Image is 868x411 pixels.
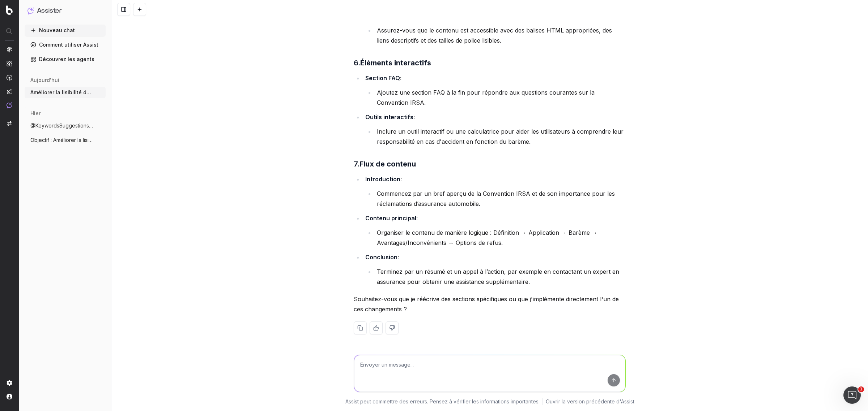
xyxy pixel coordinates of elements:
[7,380,12,386] img: Paramètre
[25,53,106,65] a: Découvrez les agents
[27,7,34,14] img: Assister
[377,190,617,207] font: Commencez par un bref aperçu de la Convention IRSA et de son importance pour les réclamations d’a...
[354,59,360,67] font: 6.
[365,254,397,261] font: Conclusion
[345,398,540,404] font: Assist peut commettre des erreurs. Pensez à vérifier les informations importantes.
[37,8,62,14] font: Assister
[7,47,12,52] img: Analytique
[7,121,12,126] img: Projet Switch
[30,137,119,143] font: Objectif : Améliorer la lisibilité de l'UR
[30,122,144,129] font: @KeywordsSuggestions propose moi des mots
[377,229,599,246] font: Organiser le contenu de manière logique : Définition → Application → Barème → Avantages/Inconvéni...
[397,254,399,261] font: :
[354,295,621,313] font: Souhaitez-vous que je réécrive des sections spécifiques ou que j'implémente directement l'un de c...
[7,60,12,66] img: Intelligence
[7,394,12,399] img: Mon compte
[39,27,75,33] font: Nouveau chat
[7,88,12,94] img: Studio
[6,5,13,15] img: Logo Botify
[365,176,400,183] font: Introduction
[7,102,12,108] img: Assister
[30,89,105,95] font: Améliorer la lisibilité de [URL]
[365,74,400,82] font: Section FAQ
[27,6,103,16] button: Assister
[377,27,614,44] font: Assurez-vous que le contenu est accessible avec des balises HTML appropriées, des liens descripti...
[30,77,59,83] font: aujourd'hui
[30,110,41,116] font: hier
[360,59,431,67] font: Éléments interactifs
[25,134,106,146] button: Objectif : Améliorer la lisibilité de l'UR
[39,56,94,62] font: Découvrez les agents
[25,25,106,36] button: Nouveau chat
[377,128,625,145] font: Inclure un outil interactif ou une calculatrice pour aider les utilisateurs à comprendre leur res...
[25,87,106,98] button: Améliorer la lisibilité de [URL]
[546,398,634,405] a: Ouvrir la version précédente d'Assist
[354,160,359,168] font: 7.
[413,113,415,121] font: :
[843,386,861,404] iframe: Chat en direct par interphone
[400,74,401,82] font: :
[39,42,98,48] font: Comment utiliser Assist
[416,215,418,222] font: :
[860,387,863,391] font: 1
[359,160,416,168] font: Flux de contenu
[7,74,12,81] img: Activation
[25,39,106,51] a: Comment utiliser Assist
[25,120,106,131] button: @KeywordsSuggestions propose moi des mots
[365,215,416,222] font: Contenu principal
[400,176,402,183] font: :
[377,89,596,106] font: Ajoutez une section FAQ à la fin pour répondre aux questions courantes sur la Convention IRSA.
[365,113,413,121] font: Outils interactifs
[377,268,621,285] font: Terminez par un résumé et un appel à l’action, par exemple en contactant un expert en assurance p...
